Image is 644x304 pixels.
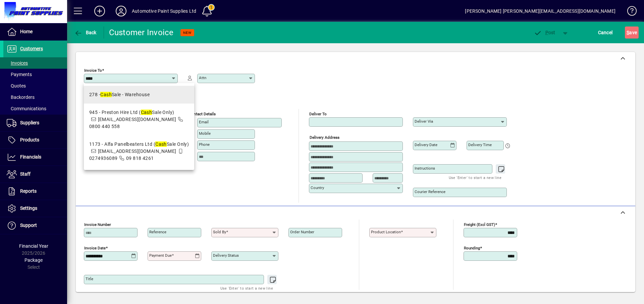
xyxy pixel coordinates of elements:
span: Staff [20,171,31,177]
button: Post [530,26,559,39]
mat-label: Reference [149,230,166,234]
span: Financials [20,154,41,160]
em: Cash [100,92,112,97]
span: Backorders [7,95,35,100]
a: Backorders [3,92,67,103]
span: Package [24,257,43,263]
a: Staff [3,166,67,183]
span: Payments [7,72,32,77]
mat-label: Deliver via [415,119,433,124]
a: Knowledge Base [622,1,636,23]
div: Customer Invoice [109,27,174,38]
em: Cash [141,110,152,115]
mat-option: 945 - Preston Hire Ltd (Cash Sale Only) [84,104,194,135]
div: 1173 - Alfa Panelbeaters Ltd ( Sale Only) [89,141,189,148]
em: Cash [155,141,167,147]
mat-label: Order number [290,230,314,234]
mat-label: Freight (excl GST) [464,222,495,227]
span: Home [20,29,33,34]
mat-option: 278 - Cash Sale - Warehouse [84,86,194,104]
mat-option: 1173 - Alfa Panelbeaters Ltd (Cash Sale Only) [84,135,194,167]
app-page-header-button: Back [67,26,104,39]
div: 945 - Preston Hire Ltd ( Sale Only) [89,109,189,116]
span: [EMAIL_ADDRESS][DOMAIN_NAME] [98,148,176,154]
span: Settings [20,205,37,211]
span: Invoices [7,60,28,66]
mat-label: Delivery date [415,142,437,147]
span: ost [534,30,555,35]
span: Financial Year [19,243,48,249]
mat-label: Title [86,277,93,281]
mat-label: Invoice number [84,222,111,227]
a: Financials [3,149,67,166]
mat-label: Phone [199,142,210,147]
mat-hint: Use 'Enter' to start a new line [449,174,501,181]
a: Communications [3,103,67,114]
mat-label: Mobile [199,131,211,136]
span: P [545,30,548,35]
a: Quotes [3,80,67,92]
span: [EMAIL_ADDRESS][DOMAIN_NAME] [98,117,176,122]
mat-label: Deliver To [309,112,327,116]
a: Settings [3,200,67,217]
mat-label: Invoice date [84,246,106,250]
a: Invoices [3,57,67,69]
mat-label: Courier Reference [415,189,445,194]
a: Suppliers [3,115,67,131]
span: Support [20,223,37,228]
button: Cancel [596,26,614,39]
a: Reports [3,183,67,200]
span: NEW [183,31,192,35]
mat-label: Delivery status [213,253,239,258]
div: [PERSON_NAME] [PERSON_NAME][EMAIL_ADDRESS][DOMAIN_NAME] [465,6,615,16]
mat-label: Product location [371,230,401,234]
span: Suppliers [20,120,39,125]
span: 09 818 4261 [126,156,154,161]
button: Add [89,5,110,17]
span: Communications [7,106,46,111]
span: Quotes [7,83,26,88]
span: Products [20,137,39,142]
span: ave [627,27,637,38]
a: Products [3,132,67,148]
div: 278 - Sale - Warehouse [89,91,150,98]
a: Support [3,217,67,234]
div: Automotive Paint Supplies Ltd [132,6,196,16]
mat-hint: Use 'Enter' to start a new line [220,284,273,292]
span: Back [74,30,97,35]
mat-label: Delivery time [468,142,492,147]
mat-label: Sold by [213,230,226,234]
span: Customers [20,46,43,51]
button: Back [72,26,98,39]
span: 0274936089 [89,156,117,161]
a: Payments [3,69,67,80]
mat-label: Rounding [464,246,480,250]
mat-label: Instructions [415,166,435,171]
mat-label: Payment due [149,253,172,258]
mat-label: Email [199,120,209,124]
button: Save [625,26,639,39]
mat-label: Country [311,185,324,190]
button: Profile [110,5,132,17]
a: Home [3,23,67,40]
span: Cancel [598,27,613,38]
span: S [627,30,629,35]
mat-label: Attn [199,75,206,80]
span: 0800 440 558 [89,124,120,129]
mat-label: Invoice To [84,68,102,73]
span: Reports [20,188,37,194]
